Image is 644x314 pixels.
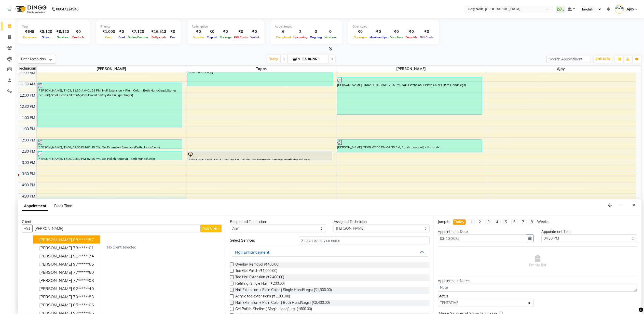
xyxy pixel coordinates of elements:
[438,294,534,299] div: Status
[419,29,435,35] div: ₹0
[56,35,70,39] span: Services
[546,55,591,63] input: Search Appointment
[19,82,36,87] div: 11:30 AM
[352,24,435,29] div: Other sales
[301,55,326,63] input: 2025-10-03
[56,2,78,16] b: 08047224946
[22,24,86,29] div: Total
[503,219,509,225] li: 5
[169,35,177,39] span: Due
[218,29,233,35] div: ₹0
[202,226,220,231] span: Add Client
[39,278,72,283] span: [PERSON_NAME]
[22,202,48,211] span: Appointment
[309,35,323,39] span: Ongoing
[21,182,36,188] div: 4:00 PM
[438,219,451,225] div: Jump to
[235,274,284,281] span: Toe Nail Extension (₹2,400.00)
[438,229,534,234] div: Appointment Date
[529,219,535,225] li: 8
[21,57,46,61] span: Filter Technician
[39,237,72,242] span: [PERSON_NAME]
[54,204,72,208] span: Block Time
[477,219,483,225] li: 2
[235,294,290,300] span: Acrylic toe extensions (₹3,200.00)
[100,24,177,29] div: Finance
[541,229,637,234] div: Appointment Time
[205,29,218,35] div: ₹0
[309,29,323,35] div: 0
[117,29,126,35] div: ₹0
[186,66,336,72] span: Tapas
[529,255,546,268] span: Empty list
[150,35,167,39] span: Petty cash
[192,29,205,35] div: ₹0
[404,29,419,35] div: ₹0
[34,245,209,250] div: No client selected
[149,29,168,35] div: ₹16,513
[292,29,309,35] div: 2
[39,261,72,267] span: [PERSON_NAME]
[22,29,37,35] div: ₹649
[323,29,338,35] div: 0
[104,35,114,39] span: Cash
[595,57,610,61] span: ADD NEW
[39,270,72,275] span: [PERSON_NAME]
[37,151,182,160] div: [PERSON_NAME], TK06, 02:30 PM-02:55 PM, Gel Polish Removal (Both Hands/Legs)
[71,35,86,39] span: Products
[486,66,636,72] span: Ajay
[275,24,338,29] div: Appointment
[37,29,54,35] div: ₹8,120
[39,253,72,258] span: [PERSON_NAME]
[168,29,177,35] div: ₹0
[537,219,549,225] div: Weeks
[21,126,36,132] div: 1:30 PM
[352,35,368,39] span: Packages
[100,29,117,35] div: ₹1,000
[235,287,332,294] span: Nail Extension + Plain Color ( Single Hand/Legs) (₹1,300.00)
[39,294,72,299] span: [PERSON_NAME]
[275,29,292,35] div: 6
[126,35,149,39] span: Online/Custom
[249,35,260,39] span: Wallet
[192,35,205,39] span: Voucher
[520,219,527,225] li: 7
[468,219,475,225] li: 1
[235,268,277,274] span: Toe Gel Polish (₹1,000.00)
[336,66,486,72] span: [PERSON_NAME]
[21,160,36,165] div: 3:00 PM
[187,151,332,160] div: [PERSON_NAME], TK07, 02:30 PM-02:55 PM, Gel Extension Removal (Both Hands/Legs)
[235,262,279,268] span: Overlay Removal (₹400.00)
[117,35,126,39] span: Card
[37,83,182,127] div: [PERSON_NAME], TK03, 11:30 AM-01:29 PM, Nail Extension + Plain Color ( Both Hand/Legs),Stones (pe...
[511,219,518,225] li: 6
[37,140,182,149] div: [PERSON_NAME], TK06, 02:00 PM-02:25 PM, Gel Extension Removal (Both Hands/Legs)
[22,219,222,225] div: Client
[275,35,292,39] span: Completed
[368,35,389,39] span: Memberships
[235,249,269,255] div: Nail Enhancement
[232,247,427,257] button: Nail Enhancement
[226,238,295,243] div: Select Services
[323,35,338,39] span: No show
[389,35,404,39] span: Vouchers
[235,306,312,313] span: Gel Polish-Shellac ( Single Hand/Leg) (₹600.00)
[494,219,501,225] li: 4
[21,149,36,154] div: 2:30 PM
[230,219,326,225] div: Requested Technician
[218,35,233,39] span: Package
[235,300,330,306] span: Nail Extension + Plain Color ( Both Hand/Legs) (₹2,400.00)
[13,2,48,16] img: logo
[233,29,249,35] div: ₹0
[39,245,72,250] span: [PERSON_NAME]
[267,55,280,63] span: Today
[233,35,249,39] span: Gift Cards
[21,194,36,199] div: 4:30 PM
[19,104,36,109] div: 12:30 PM
[404,35,419,39] span: Prepaids
[626,7,634,12] span: Ajay
[21,138,36,143] div: 2:00 PM
[37,66,186,72] span: [PERSON_NAME]
[21,115,36,121] div: 1:00 PM
[235,281,285,287] span: Refilling (Single Nail) (₹200.00)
